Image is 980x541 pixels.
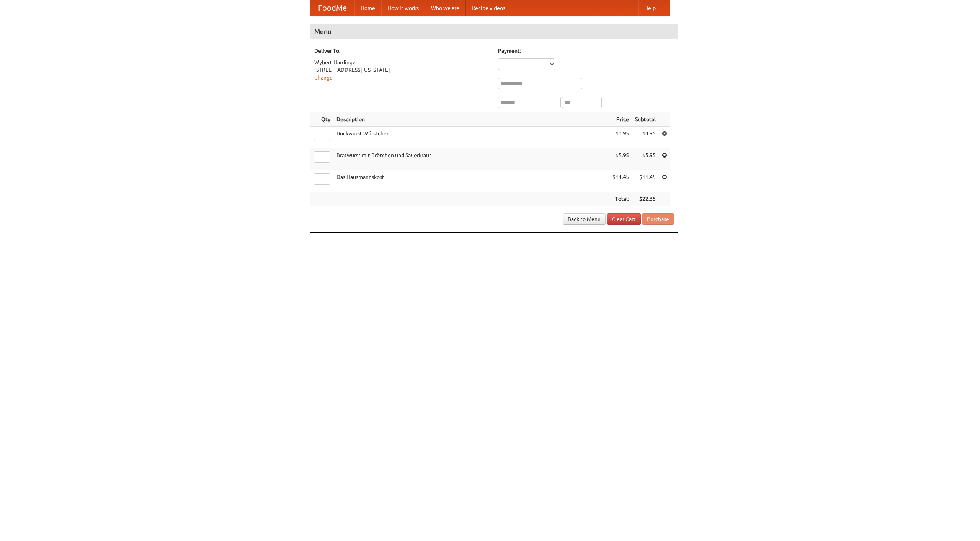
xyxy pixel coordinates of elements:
[425,0,465,16] a: Who we are
[333,148,609,170] td: Bratwurst mit Brötchen und Sauerkraut
[563,213,606,225] a: Back to Menu
[638,0,662,16] a: Help
[465,0,511,16] a: Recipe videos
[642,213,674,225] button: Purchase
[314,47,490,55] h5: Deliver To:
[632,148,659,170] td: $5.95
[609,112,632,127] th: Price
[314,75,333,81] a: Change
[314,58,490,66] div: Wybert Hardinge
[632,127,659,148] td: $4.95
[310,24,678,39] h4: Menu
[498,47,674,55] h5: Payment:
[607,213,641,225] a: Clear Cart
[609,170,632,192] td: $11.45
[354,0,381,16] a: Home
[314,66,490,74] div: [STREET_ADDRESS][US_STATE]
[632,192,659,206] th: $22.35
[609,127,632,148] td: $4.95
[333,127,609,148] td: Bockwurst Würstchen
[632,170,659,192] td: $11.45
[310,0,354,16] a: FoodMe
[609,148,632,170] td: $5.95
[632,112,659,127] th: Subtotal
[310,112,333,127] th: Qty
[333,112,609,127] th: Description
[333,170,609,192] td: Das Hausmannskost
[609,192,632,206] th: Total:
[381,0,425,16] a: How it works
